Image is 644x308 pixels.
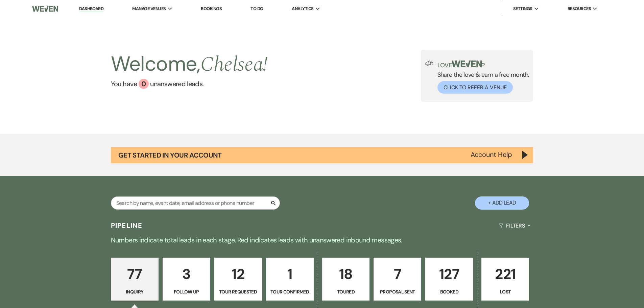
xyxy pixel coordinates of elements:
img: loud-speaker-illustration.svg [425,61,433,66]
p: 127 [430,263,469,285]
input: Search by name, event date, email address or phone number [111,196,280,210]
h2: Welcome, [111,50,268,79]
p: Follow Up [167,288,206,295]
p: 221 [486,263,525,285]
p: Love ? [437,61,529,68]
a: Dashboard [79,6,103,12]
span: Settings [513,5,532,12]
div: Share the love & earn a free month. [433,61,529,94]
span: Resources [568,5,591,12]
p: Booked [430,288,469,295]
span: Analytics [292,5,313,12]
p: Tour Confirmed [270,288,309,295]
h1: Get Started in Your Account [118,150,222,160]
button: Click to Refer a Venue [437,81,513,94]
a: 3Follow Up [163,258,210,301]
a: 12Tour Requested [214,258,262,301]
a: 127Booked [425,258,473,301]
a: 18Toured [322,258,370,301]
img: weven-logo-green.svg [452,61,482,67]
p: 3 [167,263,206,285]
p: 1 [270,263,309,285]
a: 1Tour Confirmed [266,258,314,301]
a: You have 0 unanswered leads. [111,79,268,89]
p: Tour Requested [219,288,258,295]
a: 7Proposal Sent [374,258,421,301]
p: Toured [327,288,365,295]
a: 221Lost [481,258,529,301]
h3: Pipeline [111,221,143,230]
button: Filters [496,217,533,235]
p: 77 [115,263,154,285]
a: Bookings [201,6,222,11]
a: To Do [251,6,263,11]
a: 77Inquiry [111,258,159,301]
span: Manage Venues [132,5,166,12]
div: 0 [139,79,149,89]
p: 18 [327,263,365,285]
p: 12 [219,263,258,285]
p: Proposal Sent [378,288,417,295]
span: Chelsea ! [200,49,268,80]
p: Numbers indicate total leads in each stage. Red indicates leads with unanswered inbound messages. [79,235,566,245]
button: Account Help [471,151,512,158]
p: Lost [486,288,525,295]
img: Weven Logo [32,2,58,16]
p: 7 [378,263,417,285]
p: Inquiry [115,288,154,295]
button: + Add Lead [475,196,529,210]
